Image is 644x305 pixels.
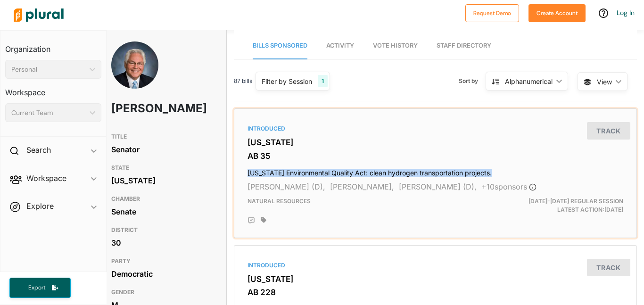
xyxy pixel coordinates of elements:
[5,35,101,56] h3: Organization
[587,259,630,276] button: Track
[248,261,623,270] div: Introduced
[465,8,519,17] a: Request Demo
[248,198,311,205] span: Natural Resources
[248,217,255,224] div: Add Position Statement
[111,94,173,123] h1: [PERSON_NAME]
[330,182,394,191] span: [PERSON_NAME],
[111,267,215,281] div: Democratic
[399,182,477,191] span: [PERSON_NAME] (D),
[111,41,158,107] img: Headshot of Bob Archuleta
[373,42,418,49] span: Vote History
[326,33,354,59] a: Activity
[261,217,266,223] div: Add tags
[528,8,586,17] a: Create Account
[318,75,328,87] div: 1
[26,145,51,155] h2: Search
[5,79,101,99] h3: Workspace
[528,4,586,22] button: Create Account
[597,77,612,87] span: View
[111,287,215,298] h3: GENDER
[373,33,418,59] a: Vote History
[500,197,630,214] div: Latest Action: [DATE]
[11,65,86,74] div: Personal
[11,108,86,118] div: Current Team
[9,278,71,298] button: Export
[111,162,215,173] h3: STATE
[111,173,215,188] div: [US_STATE]
[617,8,635,17] a: Log In
[111,193,215,205] h3: CHAMBER
[111,256,215,267] h3: PARTY
[465,4,519,22] button: Request Demo
[253,42,307,49] span: Bills Sponsored
[587,122,630,140] button: Track
[459,77,486,85] span: Sort by
[253,33,307,59] a: Bills Sponsored
[248,151,623,161] h3: AB 35
[326,42,354,49] span: Activity
[111,131,215,142] h3: TITLE
[111,142,215,157] div: Senator
[248,274,623,284] h3: [US_STATE]
[248,124,623,133] div: Introduced
[437,33,491,59] a: Staff Directory
[234,77,252,85] span: 87 bills
[248,165,623,177] h4: [US_STATE] Environmental Quality Act: clean hydrogen transportation projects.
[248,182,325,191] span: [PERSON_NAME] (D),
[111,236,215,250] div: 30
[248,138,623,147] h3: [US_STATE]
[111,205,215,219] div: Senate
[111,224,215,236] h3: DISTRICT
[262,76,312,86] div: Filter by Session
[481,182,537,191] span: + 10 sponsor s
[505,76,553,86] div: Alphanumerical
[528,198,623,205] span: [DATE]-[DATE] Regular Session
[248,288,623,297] h3: AB 228
[22,284,52,292] span: Export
